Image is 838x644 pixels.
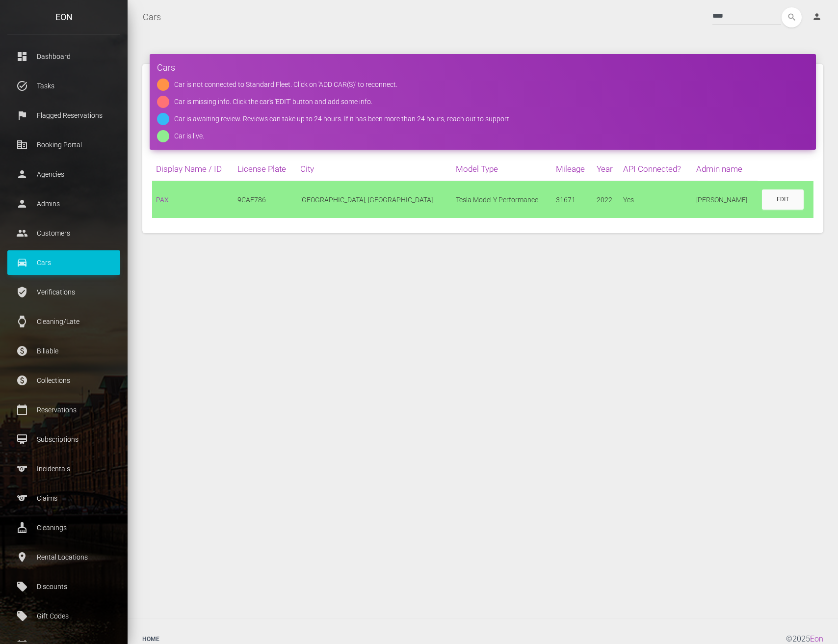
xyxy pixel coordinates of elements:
[143,5,161,29] a: Cars
[15,402,113,417] p: Reservations
[234,181,296,218] td: 9CAF786
[692,157,758,181] th: Admin name
[234,157,296,181] th: License Plate
[15,579,113,594] p: Discounts
[7,309,120,334] a: watch Cleaning/Late
[296,157,452,181] th: City
[762,189,804,210] a: Edit
[777,195,789,204] div: Edit
[593,157,619,181] th: Year
[7,191,120,216] a: person Admins
[7,515,120,540] a: cleaning_services Cleanings
[7,604,120,628] a: local_offer Gift Codes
[15,373,113,388] p: Collections
[174,130,204,142] div: Car is live.
[15,79,113,93] p: Tasks
[7,133,120,157] a: corporate_fare Booking Portal
[7,74,120,98] a: task_alt Tasks
[552,157,593,181] th: Mileage
[15,432,113,447] p: Subscriptions
[15,285,113,299] p: Verifications
[552,181,593,218] td: 31671
[7,162,120,187] a: person Agencies
[15,314,113,329] p: Cleaning/Late
[174,113,511,125] div: Car is awaiting review. Reviews can take up to 24 hours. If it has been more than 24 hours, reach...
[157,61,809,74] h4: Cars
[782,7,802,27] button: search
[15,255,113,270] p: Cars
[15,550,113,564] p: Rental Locations
[15,226,113,241] p: Customers
[812,12,822,22] i: person
[593,181,619,218] td: 2022
[7,574,120,599] a: local_offer Discounts
[15,344,113,358] p: Billable
[805,7,831,27] a: person
[15,491,113,506] p: Claims
[7,545,120,569] a: place Rental Locations
[15,108,113,123] p: Flagged Reservations
[15,196,113,211] p: Admins
[452,181,552,218] td: Tesla Model Y Performance
[7,456,120,481] a: sports Incidentals
[7,221,120,245] a: people Customers
[15,461,113,476] p: Incidentals
[15,520,113,535] p: Cleanings
[7,103,120,128] a: flag Flagged Reservations
[810,634,823,644] a: Eon
[15,137,113,152] p: Booking Portal
[692,181,758,218] td: [PERSON_NAME]
[7,427,120,452] a: card_membership Subscriptions
[452,157,552,181] th: Model Type
[7,486,120,510] a: sports Claims
[15,49,113,64] p: Dashboard
[174,96,372,108] div: Car is missing info. Click the car's 'EDIT' button and add some info.
[7,44,120,69] a: dashboard Dashboard
[15,167,113,182] p: Agencies
[152,157,234,181] th: Display Name / ID
[296,181,452,218] td: [GEOGRAPHIC_DATA], [GEOGRAPHIC_DATA]
[7,368,120,393] a: paid Collections
[7,250,120,275] a: drive_eta Cars
[7,398,120,422] a: calendar_today Reservations
[15,609,113,623] p: Gift Codes
[7,339,120,363] a: paid Billable
[174,79,397,91] div: Car is not connected to Standard Fleet. Click on 'ADD CAR(S)' to reconnect.
[619,181,692,218] td: Yes
[619,157,692,181] th: API Connected?
[7,280,120,304] a: verified_user Verifications
[156,196,169,204] a: PAX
